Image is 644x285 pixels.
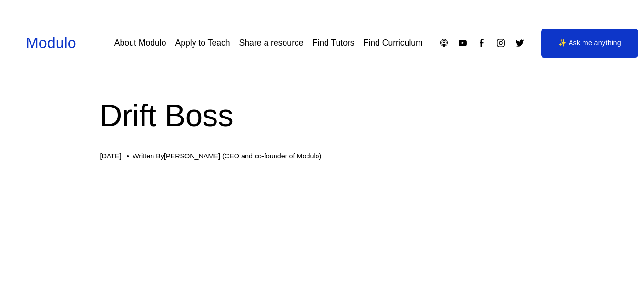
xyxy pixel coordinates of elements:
[541,29,638,58] a: ✨ Ask me anything
[239,35,304,51] a: Share a resource
[458,38,468,48] a: YouTube
[100,152,121,160] span: [DATE]
[364,35,423,51] a: Find Curriculum
[133,152,321,160] div: Written By
[439,38,449,48] a: Apple Podcasts
[164,152,321,160] a: [PERSON_NAME] (CEO and co-founder of Modulo)
[26,34,76,51] a: Modulo
[100,94,544,137] h1: Drift Boss
[175,35,230,51] a: Apply to Teach
[114,35,166,51] a: About Modulo
[477,38,487,48] a: Facebook
[313,35,355,51] a: Find Tutors
[515,38,525,48] a: Twitter
[496,38,506,48] a: Instagram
